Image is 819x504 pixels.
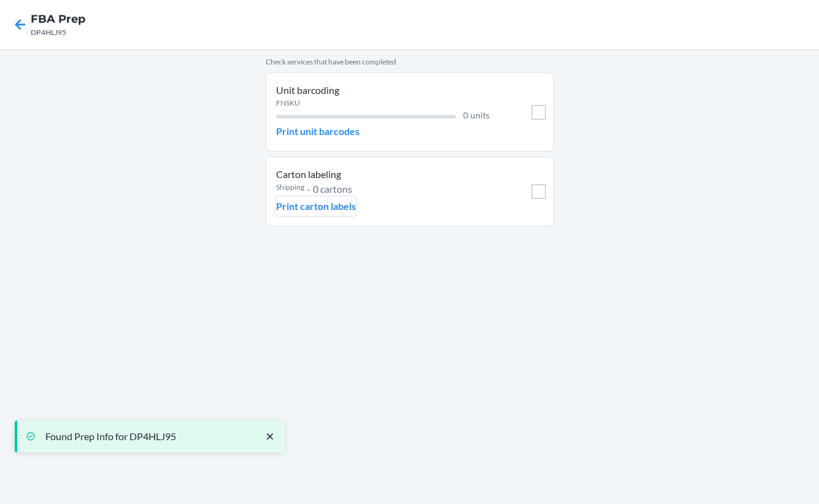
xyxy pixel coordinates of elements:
div: DP4HLJ95 [31,27,85,38]
svg: close toast [264,430,276,443]
p: 0 cartons [313,182,352,196]
p: FNSKU [276,98,300,109]
span: units [471,110,490,120]
button: Print unit barcodes [276,122,360,141]
p: Unit barcoding [276,83,490,98]
p: Print carton labels [276,199,356,214]
p: Carton labeling [276,167,490,182]
button: Print carton labels [276,196,356,216]
p: Print unit barcodes [276,124,360,139]
p: Found Prep Info for DP4HLJ95 [45,430,252,443]
h4: FBA Prep [31,11,85,27]
p: - [307,182,310,196]
p: Check services that have been completed [266,56,554,68]
p: Shipping [276,182,304,196]
span: 0 [463,110,468,120]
